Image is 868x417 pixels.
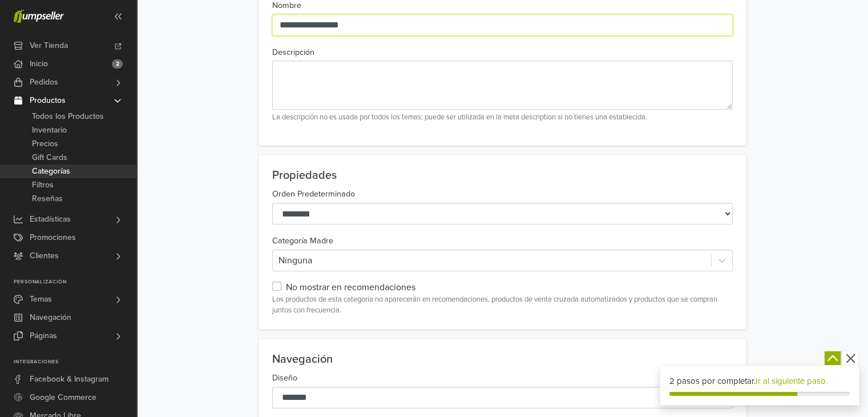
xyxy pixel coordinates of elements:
[272,169,733,182] h2: Propiedades
[30,327,57,345] span: Páginas
[14,359,136,366] p: Integraciones
[30,388,96,407] span: Google Commerce
[756,376,827,386] a: Ir al siguiente paso.
[272,188,355,201] label: Orden Predeterminado
[30,210,71,228] span: Estadísticas
[32,123,67,137] span: Inventario
[32,137,58,151] span: Precios
[112,59,123,69] span: 2
[14,279,136,286] p: Personalización
[272,372,297,384] label: Diseño
[30,228,76,247] span: Promociones
[30,37,68,55] span: Ver Tienda
[30,370,108,388] span: Facebook & Instagram
[32,110,104,123] span: Todos los Productos
[30,55,48,73] span: Inicio
[30,308,71,327] span: Navegación
[272,294,733,316] p: Los productos de esta categoría no aparecerán en recomendaciones, productos de venta cruzada auto...
[32,165,70,178] span: Categorías
[272,112,733,123] small: La descripción no es usada por todos los temas; puede ser utilizada en la meta description si no ...
[30,91,66,110] span: Productos
[32,151,67,165] span: Gift Cards
[272,352,733,366] h2: Navegación
[30,73,58,91] span: Pedidos
[30,290,52,308] span: Temas
[272,46,314,59] label: Descripción
[30,247,59,265] span: Clientes
[669,375,850,388] div: 2 pasos por completar.
[32,178,54,192] span: Filtros
[272,235,333,247] label: Categoría Madre
[286,280,415,294] label: No mostrar en recomendaciones
[32,192,63,206] span: Reseñas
